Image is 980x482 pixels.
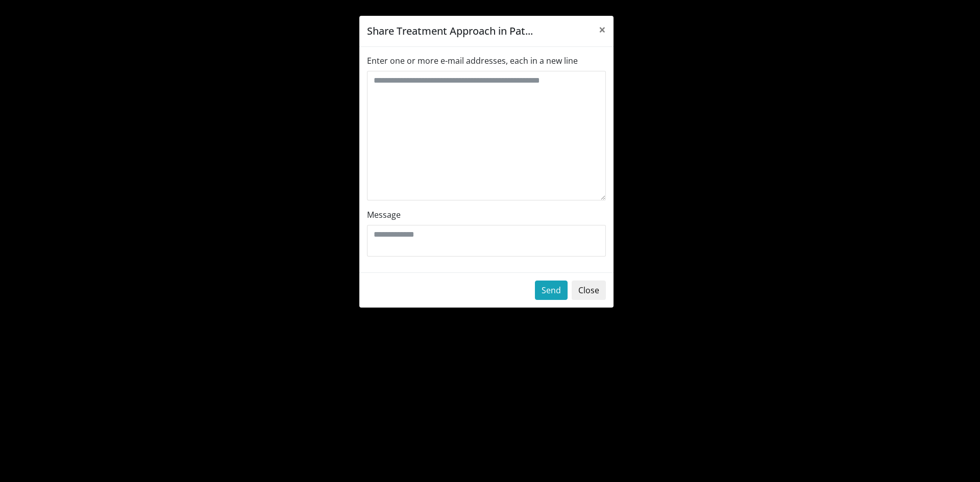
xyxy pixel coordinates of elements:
h5: Share Treatment Approach in Pat... [367,23,533,39]
label: Message [367,209,401,221]
span: × [599,21,606,38]
button: Send [535,281,568,300]
button: Close [572,281,606,300]
label: Enter one or more e-mail addresses, each in a new line [367,55,578,67]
